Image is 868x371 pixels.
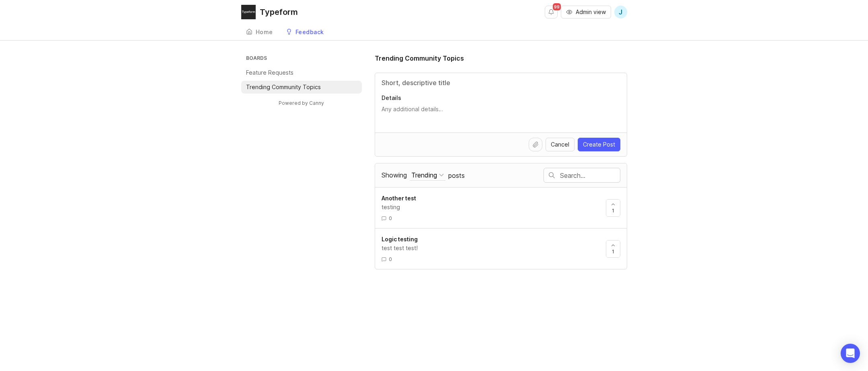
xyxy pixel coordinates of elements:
div: Open Intercom Messenger [841,344,860,363]
input: Title [382,78,620,88]
span: Showing [382,171,407,179]
img: Typeform logo [241,5,256,19]
button: Admin view [561,6,611,18]
a: Trending Community Topics [241,81,362,94]
div: Typeform [260,8,298,16]
button: J [614,6,627,18]
h1: Trending Community Topics [375,53,464,63]
button: Cancel [546,138,575,151]
span: 0 [389,256,392,263]
span: Cancel [551,141,569,149]
div: Feedback [295,29,324,35]
a: Home [241,24,278,41]
p: Details [382,94,620,102]
span: J [619,7,622,17]
span: 1 [612,207,614,214]
input: Search… [560,171,620,180]
span: Admin view [576,8,606,16]
div: testing [382,203,599,212]
a: Another testtesting0 [382,194,606,222]
div: Home [256,29,273,35]
span: Another test [382,195,416,202]
a: Feature Requests [241,66,362,79]
p: Trending Community Topics [246,83,321,91]
h3: Boards [244,53,362,65]
button: Create Post [578,138,620,151]
span: 1 [612,248,614,255]
span: 99 [553,3,561,10]
span: Logic testing [382,236,418,243]
button: Showing [410,170,445,181]
div: Trending [411,171,437,179]
a: Logic testingtest test test!0 [382,235,606,263]
textarea: Details [382,105,620,121]
button: Notifications [545,6,558,18]
button: 1 [606,199,620,217]
p: Feature Requests [246,69,293,77]
span: posts [448,171,465,180]
a: Feedback [281,24,329,41]
a: Powered by Canny [277,98,325,108]
div: test test test! [382,244,599,253]
span: Create Post [583,141,615,149]
button: 1 [606,240,620,258]
span: 0 [389,215,392,222]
